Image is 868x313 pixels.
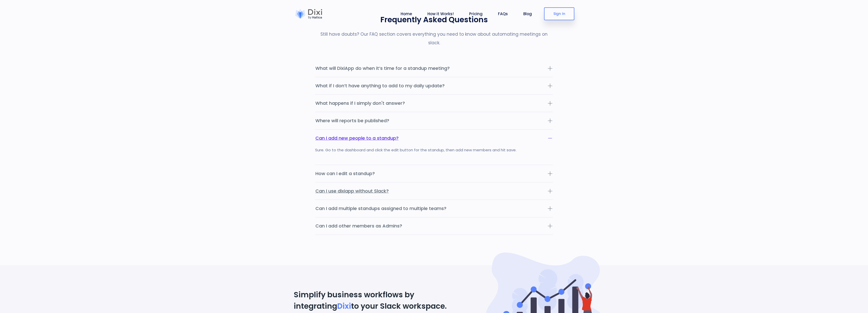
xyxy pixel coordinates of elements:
[315,200,553,217] button: Can I add multiple standups assigned to multiple teams?
[315,112,553,129] button: Where will reports be published?
[315,217,553,235] button: Can I add other members as Admins?
[315,182,553,200] button: Can I use dixiapp without Slack?
[315,165,553,182] button: How can I edit a standup?
[544,7,574,20] a: Sign In
[315,60,553,77] button: What will DixiApp do when it’s time for a standup meeting?
[496,11,510,17] a: FAQs
[294,289,447,312] h2: Simplify business workflows by integrating to your Slack workspace.
[315,77,553,94] button: What if I don’t have anything to add to my daily update?
[337,301,351,311] span: Dixi
[315,130,553,147] button: Can I add new people to a standup?
[521,11,534,17] a: Blog
[467,11,485,17] a: Pricing
[315,30,553,47] p: Still have doubts? Our FAQ section covers everything you need to know about automating meetings o...
[425,11,456,17] a: How it Works!
[315,95,553,112] button: What happens if I simply don't answer?
[399,11,414,17] a: Home
[315,147,553,165] div: Sure. Go to the dashboard and click the edit button for the standup, then add new members and hit...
